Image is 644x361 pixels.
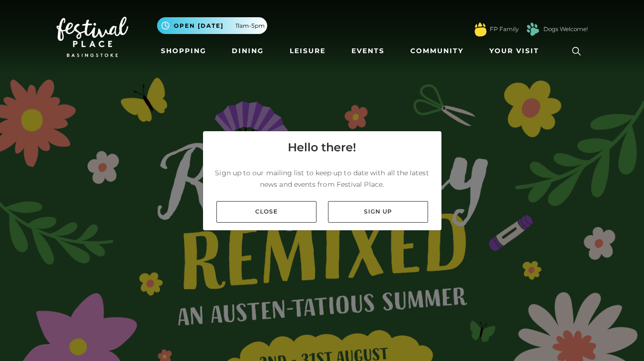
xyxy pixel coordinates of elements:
[174,22,224,30] span: Open [DATE]
[490,25,519,34] a: FP Family
[348,42,388,60] a: Events
[543,25,588,34] a: Dogs Welcome!
[216,201,316,223] a: Close
[288,139,356,156] h4: Hello there!
[157,42,210,60] a: Shopping
[228,42,268,60] a: Dining
[407,42,467,60] a: Community
[489,46,539,56] span: Your Visit
[236,22,265,30] span: 11am-5pm
[56,17,128,57] img: Festival Place Logo
[211,167,434,190] p: Sign up to our mailing list to keep up to date with all the latest news and events from Festival ...
[286,42,329,60] a: Leisure
[328,201,428,223] a: Sign up
[157,17,267,34] button: Open [DATE] 11am-5pm
[486,42,548,60] a: Your Visit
